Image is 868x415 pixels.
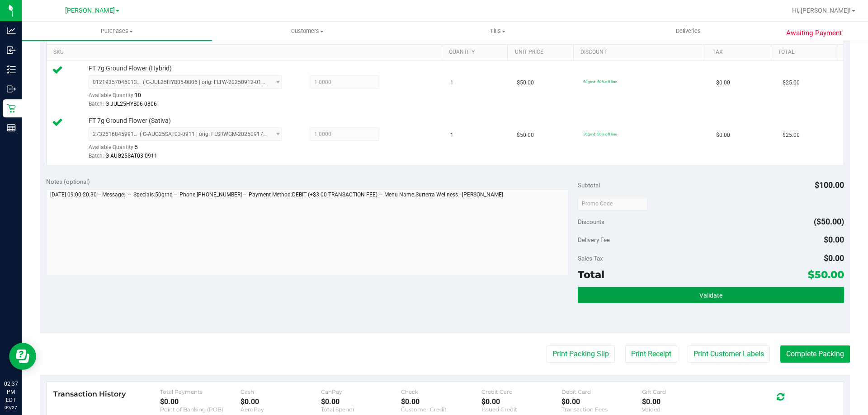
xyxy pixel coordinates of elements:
[7,46,16,55] inline-svg: Inbound
[105,153,157,159] span: G-AUG25SAT03-0911
[241,397,321,406] div: $0.00
[450,79,453,87] span: 1
[716,79,730,87] span: $0.00
[160,397,241,406] div: $0.00
[642,406,722,413] div: Voided
[578,236,610,243] span: Delivery Fee
[105,101,157,107] span: G-JUL25HYB06-0806
[450,131,453,140] span: 1
[321,388,401,395] div: CanPay
[792,7,851,14] span: Hi, [PERSON_NAME]!
[89,153,104,159] span: Batch:
[642,397,722,406] div: $0.00
[321,406,401,413] div: Total Spendr
[89,117,171,125] span: FT 7g Ground Flower (Sativa)
[815,180,844,190] span: $100.00
[241,406,321,413] div: AeroPay
[449,49,504,56] a: Quantity
[578,182,600,189] span: Subtotal
[135,92,141,98] span: 10
[481,388,562,395] div: Credit Card
[135,144,138,150] span: 5
[786,28,842,38] span: Awaiting Payment
[515,49,570,56] a: Unit Price
[824,253,844,263] span: $0.00
[783,131,800,140] span: $25.00
[4,380,18,404] p: 02:37 PM EDT
[778,49,833,56] a: Total
[22,22,212,41] a: Purchases
[783,79,800,87] span: $25.00
[403,27,592,35] span: Tills
[401,388,481,395] div: Check
[89,101,104,107] span: Batch:
[580,49,702,56] a: Discount
[212,22,402,41] a: Customers
[578,287,844,303] button: Validate
[716,131,730,140] span: $0.00
[578,255,603,262] span: Sales Tax
[808,268,844,281] span: $50.00
[824,235,844,244] span: $0.00
[517,79,534,87] span: $50.00
[578,214,604,230] span: Discounts
[212,27,402,35] span: Customers
[7,123,16,132] inline-svg: Reports
[688,345,770,363] button: Print Customer Labels
[561,397,642,406] div: $0.00
[481,397,562,406] div: $0.00
[481,406,562,413] div: Issued Credit
[664,27,713,35] span: Deliveries
[547,345,615,363] button: Print Packing Slip
[241,388,321,395] div: Cash
[578,268,604,281] span: Total
[712,49,768,56] a: Tax
[7,65,16,74] inline-svg: Inventory
[780,345,850,363] button: Complete Packing
[46,178,90,185] span: Notes (optional)
[561,406,642,413] div: Transaction Fees
[89,89,292,107] div: Available Quantity:
[89,64,172,73] span: FT 7g Ground Flower (Hybrid)
[814,217,844,226] span: ($50.00)
[89,141,292,159] div: Available Quantity:
[53,49,438,56] a: SKU
[583,132,617,136] span: 50grnd: 50% off line
[160,406,241,413] div: Point of Banking (POB)
[578,197,648,210] input: Promo Code
[561,388,642,395] div: Debit Card
[321,397,401,406] div: $0.00
[7,84,16,93] inline-svg: Outbound
[402,22,593,41] a: Tills
[625,345,677,363] button: Print Receipt
[160,388,241,395] div: Total Payments
[65,7,115,14] span: [PERSON_NAME]
[9,343,36,370] iframe: Resource center
[4,404,18,411] p: 09/27
[517,131,534,140] span: $50.00
[7,104,16,113] inline-svg: Retail
[401,406,481,413] div: Customer Credit
[7,26,16,35] inline-svg: Analytics
[642,388,722,395] div: Gift Card
[22,27,212,35] span: Purchases
[401,397,481,406] div: $0.00
[583,79,617,84] span: 50grnd: 50% off line
[699,292,722,299] span: Validate
[593,22,783,41] a: Deliveries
